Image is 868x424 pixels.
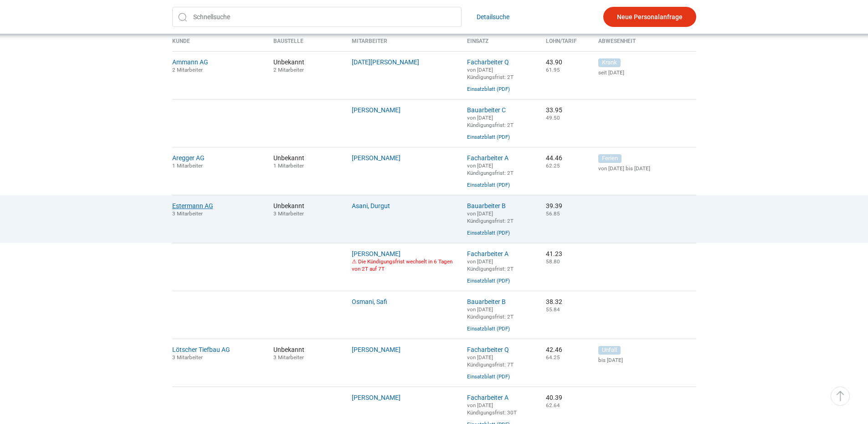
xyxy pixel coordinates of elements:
[467,67,514,80] small: von [DATE] Kündigungsfrist: 2T
[467,258,514,272] small: von [DATE] Kündigungsfrist: 2T
[831,387,850,406] a: ▵ Nach oben
[273,162,304,169] small: 1 Mitarbeiter
[172,58,208,66] a: Ammann AG
[460,38,539,51] th: Einsatz
[539,38,591,51] th: Lohn/Tarif
[467,325,510,332] a: Einsatzblatt (PDF)
[352,258,452,272] font: ⚠ Die Kündigungsfrist wechselt in 6 Tagen von 2T auf 7T
[172,7,462,27] input: Schnellsuche
[273,202,339,217] span: Unbekannt
[172,67,203,73] small: 2 Mitarbeiter
[603,7,696,27] a: Neue Personalanfrage
[546,394,562,401] nobr: 40.39
[352,250,401,257] a: [PERSON_NAME]
[467,154,508,162] a: Facharbeiter A
[352,202,390,209] a: Asani, Durgut
[467,394,508,401] a: Facharbeiter A
[467,298,506,305] a: Bauarbeiter B
[467,346,509,353] a: Facharbeiter Q
[546,210,560,217] small: 56.85
[546,402,560,408] small: 62.64
[467,86,510,92] a: Einsatzblatt (PDF)
[598,69,696,76] small: seit [DATE]
[467,306,514,320] small: von [DATE] Kündigungsfrist: 2T
[598,58,621,67] span: Krank
[467,115,514,128] small: von [DATE] Kündigungsfrist: 2T
[546,306,560,313] small: 55.84
[352,106,401,114] a: [PERSON_NAME]
[546,106,562,114] nobr: 33.95
[273,354,304,361] small: 3 Mitarbeiter
[172,354,203,361] small: 3 Mitarbeiter
[345,38,460,51] th: Mitarbeiter
[172,346,230,353] a: Lötscher Tiefbau AG
[546,346,562,353] nobr: 42.46
[546,298,562,305] nobr: 38.32
[598,357,696,363] small: bis [DATE]
[172,162,203,169] small: 1 Mitarbeiter
[467,373,510,380] a: Einsatzblatt (PDF)
[467,402,517,416] small: von [DATE] Kündigungsfrist: 30T
[591,38,696,51] th: Abwesenheit
[546,250,562,257] nobr: 41.23
[546,58,562,66] nobr: 43.90
[352,298,387,305] a: Osmani, Safi
[467,230,510,236] a: Einsatzblatt (PDF)
[267,38,345,51] th: Baustelle
[598,154,621,163] span: Ferien
[352,154,401,162] a: [PERSON_NAME]
[546,154,562,162] nobr: 44.46
[467,277,510,284] a: Einsatzblatt (PDF)
[172,154,205,162] a: Aregger AG
[546,354,560,361] small: 64.25
[546,67,560,73] small: 61.95
[273,154,339,169] span: Unbekannt
[352,394,401,401] a: [PERSON_NAME]
[273,210,304,217] small: 3 Mitarbeiter
[546,258,560,265] small: 58.80
[467,134,510,140] a: Einsatzblatt (PDF)
[273,346,339,361] span: Unbekannt
[467,58,509,66] a: Facharbeiter Q
[546,202,562,209] nobr: 39.39
[546,162,560,169] small: 62.25
[467,162,514,176] small: von [DATE] Kündigungsfrist: 2T
[172,202,213,209] a: Estermann AG
[172,210,203,217] small: 3 Mitarbeiter
[467,210,514,224] small: von [DATE] Kündigungsfrist: 2T
[172,38,267,51] th: Kunde
[467,106,506,114] a: Bauarbeiter C
[477,7,509,27] a: Detailsuche
[467,202,506,209] a: Bauarbeiter B
[598,346,621,355] span: Unfall
[273,67,304,73] small: 2 Mitarbeiter
[352,58,419,66] a: [DATE][PERSON_NAME]
[546,115,560,121] small: 49.50
[598,165,696,172] small: von [DATE] bis [DATE]
[273,58,339,73] span: Unbekannt
[467,354,514,368] small: von [DATE] Kündigungsfrist: 7T
[352,346,401,353] a: [PERSON_NAME]
[467,250,508,257] a: Facharbeiter A
[467,182,510,188] a: Einsatzblatt (PDF)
